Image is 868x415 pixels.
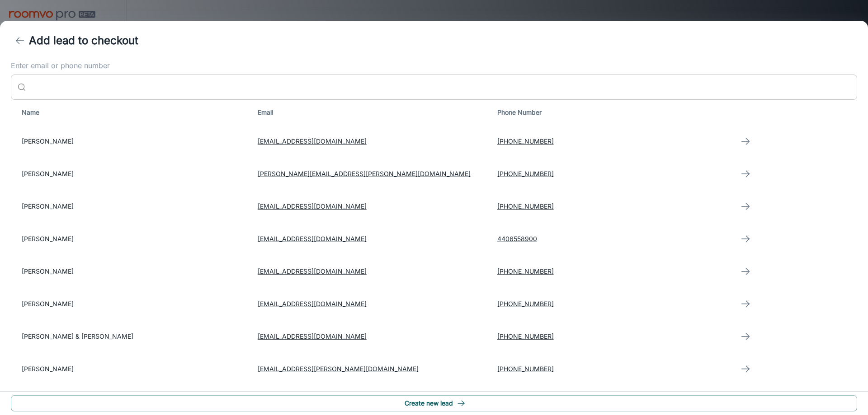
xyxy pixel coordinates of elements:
th: Email [250,100,490,125]
td: [PERSON_NAME] & [PERSON_NAME] [11,320,250,353]
a: [EMAIL_ADDRESS][DOMAIN_NAME] [258,332,367,340]
a: [EMAIL_ADDRESS][PERSON_NAME][DOMAIN_NAME] [258,365,419,373]
h4: Add lead to checkout [29,33,138,49]
td: [PERSON_NAME] [11,125,250,158]
a: [PHONE_NUMBER] [497,170,554,177]
a: [EMAIL_ADDRESS][DOMAIN_NAME] [258,202,367,210]
button: back [11,32,29,50]
td: [PERSON_NAME] [11,223,250,255]
a: [PHONE_NUMBER] [497,202,554,210]
a: [PHONE_NUMBER] [497,267,554,275]
a: [EMAIL_ADDRESS][DOMAIN_NAME] [258,300,367,308]
th: Phone Number [490,100,730,125]
a: [PHONE_NUMBER] [497,137,554,145]
a: 4406558900 [497,235,537,242]
a: [EMAIL_ADDRESS][DOMAIN_NAME] [258,235,367,242]
td: [PERSON_NAME] [11,288,250,320]
a: [PHONE_NUMBER] [497,332,554,340]
td: [PERSON_NAME] [11,353,250,385]
a: [EMAIL_ADDRESS][DOMAIN_NAME] [258,137,367,145]
a: [PERSON_NAME][EMAIL_ADDRESS][PERSON_NAME][DOMAIN_NAME] [258,170,471,177]
a: [PHONE_NUMBER] [497,300,554,308]
td: [PERSON_NAME] [11,190,250,223]
label: Enter email or phone number [11,61,857,71]
a: [PHONE_NUMBER] [497,365,554,373]
td: [PERSON_NAME] [11,255,250,288]
a: [EMAIL_ADDRESS][DOMAIN_NAME] [258,267,367,275]
th: Name [11,100,250,125]
td: [PERSON_NAME] [11,158,250,190]
button: Create new lead [11,395,857,411]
